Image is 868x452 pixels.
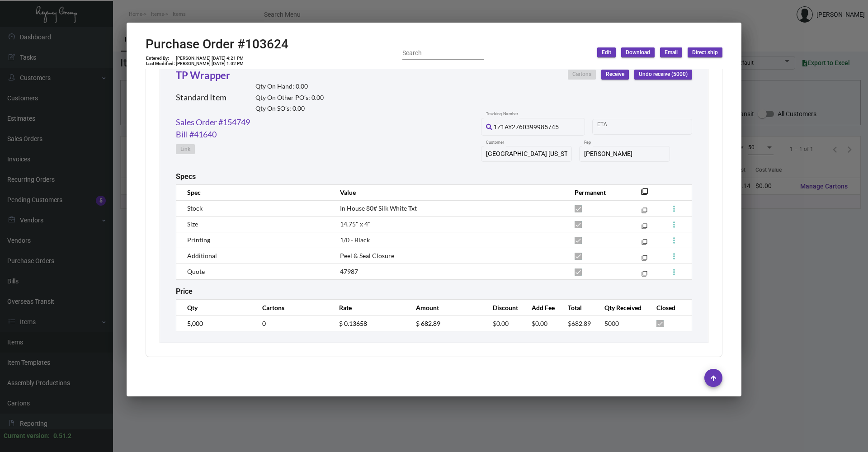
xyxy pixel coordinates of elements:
th: Closed [647,300,692,315]
td: [PERSON_NAME] [DATE] 1:02 PM [175,61,244,66]
button: Email [660,47,682,57]
span: Download [626,49,650,56]
a: Bill #41640 [176,128,217,141]
a: TP Wrapper [176,69,230,81]
th: Discount [484,300,523,315]
mat-icon: filter_none [642,209,647,215]
span: Undo receive (5000) [639,71,688,78]
div: 0.51.2 [53,431,71,441]
mat-icon: filter_none [642,257,647,263]
mat-icon: filter_none [641,191,648,198]
span: 1Z1AY2760399985745 [494,123,559,131]
span: Link [180,146,190,153]
th: Amount [407,300,484,315]
span: 47987 [340,268,358,275]
button: Receive [601,70,629,80]
input: End date [633,123,676,130]
button: Link [176,144,195,154]
span: Quote [187,268,205,275]
span: Additional [187,252,217,259]
span: $0.00 [532,320,547,327]
button: Download [621,47,655,57]
input: Start date [597,123,625,130]
h2: Qty On Hand: 0.00 [255,83,324,90]
a: Sales Order #154749 [176,116,250,128]
td: Entered By: [146,56,175,61]
span: $0.00 [493,320,509,327]
th: Spec [176,184,331,200]
button: Undo receive (5000) [634,70,692,80]
span: Receive [606,71,624,78]
span: Size [187,220,198,228]
span: Cartons [572,71,591,78]
th: Qty Received [595,300,648,315]
th: Value [331,184,566,200]
mat-icon: filter_none [642,225,647,231]
span: In House 80# Silk White Txt [340,204,417,212]
span: $682.89 [568,320,591,327]
mat-icon: filter_none [642,273,647,278]
h2: Price [176,287,193,296]
span: 14.75" x 4" [340,220,371,228]
button: Direct ship [688,47,722,57]
th: Permanent [566,184,627,200]
h2: Qty On Other PO’s: 0.00 [255,94,324,102]
h2: Purchase Order #103624 [146,37,288,52]
span: Printing [187,236,210,244]
div: Current version: [4,431,50,441]
th: Cartons [253,300,330,315]
span: 5000 [604,320,619,327]
span: 1/0 - Black [340,236,370,244]
th: Add Fee [523,300,559,315]
button: Edit [597,47,616,57]
button: Cartons [568,70,596,80]
mat-icon: filter_none [642,241,647,247]
span: Peel & Seal Closure [340,252,394,259]
span: Edit [602,49,611,56]
h2: Qty On SO’s: 0.00 [255,105,324,113]
th: Total [559,300,595,315]
span: Email [665,49,678,56]
th: Rate [330,300,407,315]
td: [PERSON_NAME] [DATE] 4:21 PM [175,56,244,61]
td: Last Modified: [146,61,175,66]
span: Stock [187,204,203,212]
span: Direct ship [692,49,718,56]
h2: Specs [176,172,196,181]
h2: Standard Item [176,93,226,103]
th: Qty [176,300,253,315]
